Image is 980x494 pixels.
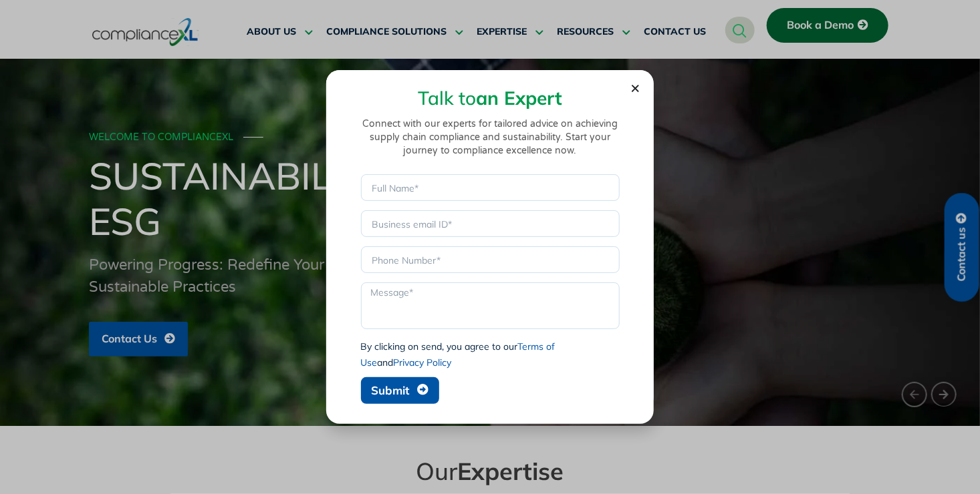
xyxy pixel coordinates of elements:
a: Close [630,83,640,93]
div: By clicking on send, you agree to our and [361,338,620,370]
a: Privacy Policy [394,356,452,368]
strong: an Expert [476,86,562,109]
h2: Talk to [353,89,627,107]
span: Submit [372,385,410,396]
input: Business email ID* [361,210,620,237]
p: Connect with our experts for tailored advice on achieving supply chain compliance and sustainabil... [353,117,627,158]
input: Only numbers and phone characters (#, -, *, etc) are accepted. [361,246,620,273]
button: Submit [361,377,439,404]
input: Full Name* [361,174,620,201]
a: Terms of Use [361,340,556,368]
